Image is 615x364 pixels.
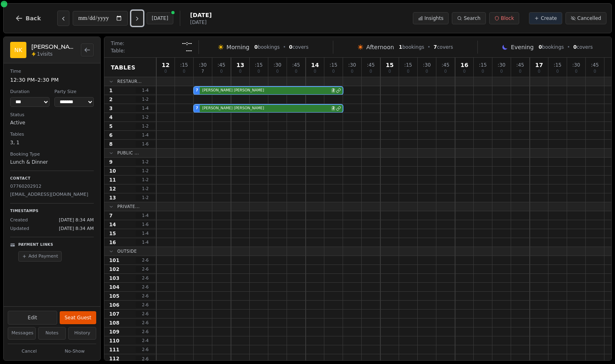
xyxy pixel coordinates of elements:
[255,44,280,50] span: bookings
[117,78,142,84] span: Restaur...
[367,63,375,67] span: : 45
[109,293,119,299] span: 105
[444,69,447,74] span: 0
[489,12,519,24] button: Block
[136,338,155,344] span: 2 - 4
[10,119,94,126] dd: active
[577,15,601,22] span: Cancelled
[31,43,76,51] h2: [PERSON_NAME] [PERSON_NAME]
[292,63,300,67] span: : 45
[136,239,155,245] span: 1 - 4
[109,177,116,183] span: 11
[413,12,449,24] button: Insights
[109,212,112,219] span: 7
[591,63,599,67] span: : 45
[109,329,119,335] span: 109
[399,44,402,50] span: 1
[136,311,155,317] span: 2 - 6
[136,123,155,129] span: 1 - 2
[109,159,112,165] span: 9
[519,69,521,74] span: 0
[572,63,580,67] span: : 30
[136,302,155,308] span: 2 - 6
[541,15,557,22] span: Create
[111,40,124,47] span: Time:
[109,239,116,246] span: 16
[295,69,297,74] span: 0
[10,183,94,190] p: 07760202912
[8,327,36,340] button: Messages
[236,62,244,68] span: 13
[407,69,409,74] span: 0
[369,69,372,74] span: 0
[274,63,281,67] span: : 30
[227,43,250,51] span: Morning
[8,311,57,325] button: Edit
[147,12,174,24] button: [DATE]
[109,195,116,201] span: 13
[10,208,94,214] p: Timestamps
[60,311,96,324] button: Seat Guest
[529,12,562,24] button: Create
[136,195,155,201] span: 1 - 2
[136,177,155,183] span: 1 - 2
[10,112,94,119] dt: Status
[289,44,309,50] span: covers
[109,266,119,273] span: 102
[425,69,428,74] span: 0
[190,19,211,26] span: [DATE]
[196,106,198,111] span: 7
[498,63,505,67] span: : 30
[109,105,112,112] span: 3
[239,69,242,74] span: 0
[481,69,484,74] span: 0
[276,69,278,74] span: 0
[565,12,606,24] button: Cancelled
[10,158,94,166] dd: Lunch & Dinner
[162,62,169,68] span: 12
[111,63,136,71] span: Tables
[425,15,444,22] span: Insights
[442,63,449,67] span: : 45
[386,62,393,68] span: 15
[218,63,225,67] span: : 45
[136,257,155,263] span: 2 - 6
[109,284,119,290] span: 104
[136,114,155,120] span: 1 - 2
[136,186,155,192] span: 1 - 2
[109,230,116,237] span: 15
[109,355,119,362] span: 112
[136,212,155,219] span: 1 - 4
[109,141,112,147] span: 8
[10,68,94,75] dt: Time
[554,63,561,67] span: : 15
[109,87,112,94] span: 1
[109,275,119,282] span: 103
[136,141,155,147] span: 1 - 6
[427,44,430,50] span: •
[556,69,559,74] span: 0
[479,63,487,67] span: : 15
[136,275,155,281] span: 2 - 6
[516,63,524,67] span: : 45
[10,89,50,95] dt: Duration
[366,43,394,51] span: Afternoon
[136,221,155,227] span: 1 - 6
[136,96,155,102] span: 1 - 2
[10,76,94,84] dd: 12:30 PM – 2:30 PM
[109,302,119,308] span: 106
[539,44,542,50] span: 0
[18,242,53,248] p: Payment Links
[511,43,533,51] span: Evening
[434,44,437,50] span: 7
[136,347,155,353] span: 2 - 6
[109,257,119,264] span: 101
[573,44,593,50] span: covers
[186,48,192,54] span: ---
[567,44,570,50] span: •
[538,69,540,74] span: 0
[201,88,330,93] span: [PERSON_NAME] [PERSON_NAME]
[314,69,316,74] span: 0
[332,69,334,74] span: 0
[109,221,116,228] span: 14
